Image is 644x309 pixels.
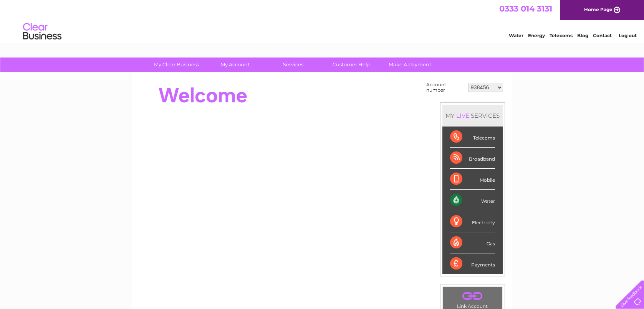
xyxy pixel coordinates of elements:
a: Water [509,33,523,38]
div: Water [450,190,495,211]
a: My Account [203,58,267,72]
div: Broadband [450,148,495,169]
td: Account number [424,80,466,95]
div: Electricity [450,211,495,232]
a: . [445,289,500,302]
div: Clear Business is a trading name of Verastar Limited (registered in [GEOGRAPHIC_DATA] No. 3667643... [141,4,504,37]
a: Log out [619,33,637,38]
div: Mobile [450,169,495,190]
div: Gas [450,232,495,253]
a: Make A Payment [378,58,442,72]
a: Blog [577,33,588,38]
a: Services [262,58,325,72]
div: Payments [450,253,495,274]
div: LIVE [455,112,471,119]
a: My Clear Business [145,58,208,72]
div: Telecoms [450,127,495,148]
a: Contact [593,33,612,38]
a: Customer Help [320,58,383,72]
div: MY SERVICES [442,105,503,127]
a: 0333 014 3131 [499,4,552,13]
img: logo.png [23,20,62,43]
a: Energy [528,33,545,38]
a: Telecoms [550,33,573,38]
